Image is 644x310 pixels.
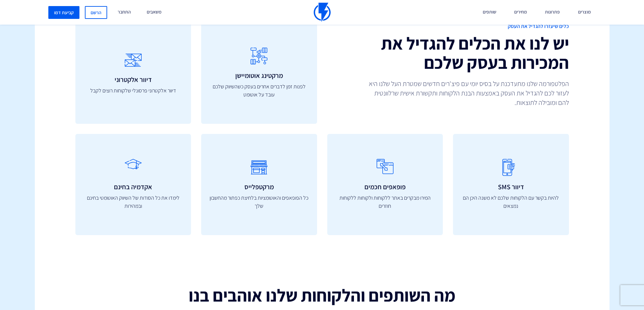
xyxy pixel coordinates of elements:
[201,134,317,235] a: מרקטפלייס כל הפופאפים והאוטומציות בלחיצת כפתור מהחשבון שלך
[75,134,191,235] a: אקדמיה בחינם לימדו את כל הסודות של השיווק האוטומטי בחינם ובמהירות
[334,183,436,191] h3: פופאפים חכמים
[82,87,185,95] p: דיוור אלקטרוני פרסונלי שלקוחות רוצים לקבל
[208,83,310,99] p: לפנות זמן לדברים אחרים בעסק כשהשיווק שלכם עובד על אוטומט
[460,194,562,210] p: להיות בקשר עם הלקוחות שלכם לא משנה היכן הם נמצאים
[366,79,569,107] p: הפלטפורמה שלנו מתעדכנת על בסיס יומי עם פיצ'רים חדשים שמטרת העל שלנו היא לעזור לכם להגדיל את העסק ...
[82,194,185,210] p: לימדו את כל הסודות של השיווק האוטומטי בחינם ובמהירות
[327,134,443,235] a: פופאפים חכמים המירו מבקרים באתר ללקוחות ולקוחות ללקוחות חוזרים
[208,183,310,191] h3: מרקטפלייס
[82,76,185,83] h3: דיוור אלקטרוני
[208,194,310,210] p: כל הפופאפים והאוטומציות בלחיצת כפתור מהחשבון שלך
[35,286,610,305] h2: מה השותפים והלקוחות שלנו אוהבים בנו
[48,6,79,19] a: קביעת דמו
[453,134,569,235] a: דיוור SMS להיות בקשר עם הלקוחות שלכם לא משנה היכן הם נמצאים
[82,183,185,191] h3: אקדמיה בחינם
[201,23,317,124] a: מרקטינג אוטומיישן לפנות זמן לדברים אחרים בעסק כשהשיווק שלכם עובד על אוטומט
[208,72,310,79] h3: מרקטינג אוטומיישן
[327,34,569,72] h2: יש לנו את הכלים להגדיל את המכירות בעסק שלכם
[327,23,569,30] span: כלים שיעזרו להגדיל את העסק
[334,194,436,210] p: המירו מבקרים באתר ללקוחות ולקוחות ללקוחות חוזרים
[75,23,191,124] a: דיוור אלקטרוני דיוור אלקטרוני פרסונלי שלקוחות רוצים לקבל
[460,183,562,191] h3: דיוור SMS
[85,6,107,19] a: הרשם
